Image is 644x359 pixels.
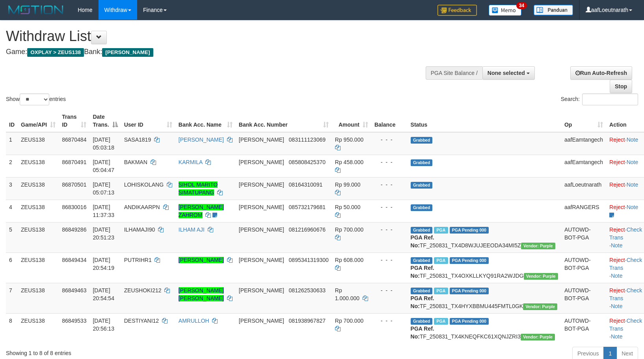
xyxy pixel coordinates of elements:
td: TF_250831_TX4HYXBBMU445FMTL0GK [408,283,561,313]
span: ILHAMAJI90 [124,226,155,233]
td: TF_250831_TX4OXKLLKYQ91RA2WJDG [408,252,561,283]
td: aafEamtangech [561,155,606,177]
a: Check Trans [609,226,642,241]
span: [PERSON_NAME] [239,318,284,324]
span: Marked by aafRornrotha [434,288,448,294]
span: Rp 50.000 [335,204,361,210]
td: 4 [6,200,18,222]
th: Status [408,110,561,132]
span: [DATE] 05:03:18 [93,136,114,151]
a: Reject [609,159,625,165]
h4: Game: Bank: [6,48,421,56]
td: ZEUS138 [18,313,59,344]
a: [PERSON_NAME] ZAHROM [179,204,224,218]
b: PGA Ref. No: [411,295,434,309]
span: Grabbed [411,257,433,264]
span: Grabbed [411,227,433,234]
a: Note [611,273,623,279]
span: PGA Pending [450,257,489,264]
td: ZEUS138 [18,155,59,177]
span: 86849434 [62,257,86,263]
span: 86870501 [62,181,86,188]
td: 8 [6,313,18,344]
span: [DATE] 05:07:13 [93,181,114,196]
td: 1 [6,132,18,155]
b: PGA Ref. No: [411,234,434,249]
span: Copy 081216960676 to clipboard [289,226,326,233]
img: Button%20Memo.svg [489,5,522,16]
a: [PERSON_NAME] [179,257,224,263]
span: Rp 700.000 [335,226,363,233]
span: Copy 081938967827 to clipboard [289,318,326,324]
span: SASA1819 [124,136,151,143]
span: Grabbed [411,288,433,294]
td: aafEamtangech [561,132,606,155]
td: 2 [6,155,18,177]
span: Rp 458.000 [335,159,363,165]
span: 86830016 [62,204,86,210]
td: ZEUS138 [18,200,59,222]
span: Copy 085808425370 to clipboard [289,159,326,165]
span: [DATE] 11:37:33 [93,204,114,218]
a: Check Trans [609,318,642,332]
td: TF_250831_TX4KNEQFKC61XQNJZRI3 [408,313,561,344]
div: - - - [374,136,404,144]
td: AUTOWD-BOT-PGA [561,283,606,313]
img: MOTION_logo.png [6,4,66,16]
span: Vendor URL: https://trx4.1velocity.biz [524,273,558,280]
th: Bank Acc. Name: activate to sort column ascending [175,110,236,132]
div: - - - [374,317,404,325]
div: - - - [374,256,404,264]
span: Grabbed [411,204,433,211]
span: Rp 950.000 [335,136,363,143]
th: Game/API: activate to sort column ascending [18,110,59,132]
th: Balance [371,110,408,132]
div: - - - [374,203,404,211]
span: Vendor URL: https://trx4.1velocity.biz [523,303,557,310]
h1: Withdraw List [6,28,421,44]
td: AUTOWD-BOT-PGA [561,313,606,344]
div: - - - [374,158,404,166]
span: [PERSON_NAME] [239,257,284,263]
label: Show entries [6,93,66,105]
span: [DATE] 20:54:54 [93,287,114,301]
td: aafRANGERS [561,200,606,222]
span: [PERSON_NAME] [102,48,153,57]
span: 86870491 [62,159,86,165]
span: Marked by aafRornrotha [434,227,448,234]
span: DESTIYANI12 [124,318,159,324]
a: Reject [609,181,625,188]
td: 6 [6,252,18,283]
img: Feedback.jpg [437,5,477,16]
a: Check Trans [609,257,642,271]
span: None selected [488,70,525,76]
span: PGA Pending [450,318,489,325]
td: 5 [6,222,18,252]
span: [DATE] 20:54:19 [93,257,114,271]
a: KARMILA [179,159,203,165]
td: ZEUS138 [18,177,59,200]
span: 86849286 [62,226,86,233]
div: - - - [374,181,404,189]
a: Stop [610,80,632,93]
span: Rp 1.000.000 [335,287,359,301]
a: AMRULLOH [179,318,209,324]
span: 34 [516,2,527,9]
a: Reject [609,204,625,210]
span: [PERSON_NAME] [239,136,284,143]
a: Note [611,333,623,340]
th: User ID: activate to sort column ascending [121,110,175,132]
span: Copy 081262530633 to clipboard [289,287,326,294]
span: [DATE] 20:51:23 [93,226,114,241]
th: ID [6,110,18,132]
span: Rp 99.000 [335,181,361,188]
span: [DATE] 20:56:13 [93,318,114,332]
span: [PERSON_NAME] [239,226,284,233]
span: Rp 608.000 [335,257,363,263]
a: [PERSON_NAME] [179,136,224,143]
b: PGA Ref. No: [411,265,434,279]
a: Reject [609,136,625,143]
span: [PERSON_NAME] [239,159,284,165]
span: Grabbed [411,137,433,144]
td: 3 [6,177,18,200]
